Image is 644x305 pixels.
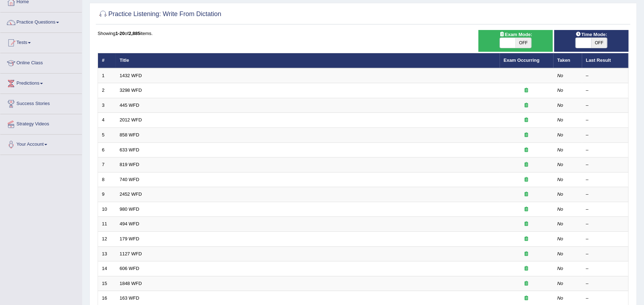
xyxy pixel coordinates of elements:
[586,117,625,124] div: –
[557,281,564,286] em: No
[504,280,550,287] div: Exam occurring question
[120,251,142,256] a: 1127 WFD
[504,147,550,154] div: Exam occurring question
[504,206,550,213] div: Exam occurring question
[586,161,625,168] div: –
[98,142,116,157] td: 6
[554,53,582,68] th: Taken
[557,251,564,256] em: No
[98,113,116,128] td: 4
[120,191,142,197] a: 2452 WFD
[98,276,116,291] td: 15
[586,265,625,272] div: –
[120,295,139,301] a: 163 WFD
[586,221,625,227] div: –
[120,147,139,152] a: 633 WFD
[504,87,550,94] div: Exam occurring question
[98,30,629,37] div: Showing of items.
[120,266,139,271] a: 606 WFD
[0,114,82,132] a: Strategy Videos
[120,236,139,241] a: 179 WFD
[586,72,625,79] div: –
[557,206,564,212] em: No
[557,191,564,197] em: No
[504,117,550,124] div: Exam occurring question
[557,162,564,167] em: No
[586,280,625,287] div: –
[504,236,550,242] div: Exam occurring question
[98,68,116,83] td: 1
[586,176,625,183] div: –
[504,265,550,272] div: Exam occurring question
[557,147,564,152] em: No
[504,132,550,139] div: Exam occurring question
[586,147,625,154] div: –
[557,117,564,122] em: No
[573,31,610,38] span: Time Mode:
[504,251,550,257] div: Exam occurring question
[557,295,564,301] em: No
[0,94,82,112] a: Success Stories
[0,12,82,30] a: Practice Questions
[98,53,116,68] th: #
[504,191,550,198] div: Exam occurring question
[557,177,564,182] em: No
[98,128,116,143] td: 5
[557,132,564,137] em: No
[0,74,82,91] a: Predictions
[98,187,116,202] td: 9
[98,172,116,187] td: 8
[0,135,82,152] a: Your Account
[586,102,625,109] div: –
[120,162,139,167] a: 819 WFD
[516,38,531,48] span: OFF
[115,31,125,36] b: 1-20
[98,83,116,98] td: 2
[557,102,564,108] em: No
[478,30,553,52] div: Show exams occurring in exams
[120,102,139,108] a: 445 WFD
[582,53,629,68] th: Last Result
[586,132,625,139] div: –
[557,266,564,271] em: No
[504,221,550,227] div: Exam occurring question
[98,9,221,20] h2: Practice Listening: Write From Dictation
[586,251,625,257] div: –
[120,206,139,212] a: 980 WFD
[120,117,142,122] a: 2012 WFD
[557,73,564,78] em: No
[98,217,116,232] td: 11
[504,161,550,168] div: Exam occurring question
[504,102,550,109] div: Exam occurring question
[591,38,607,48] span: OFF
[586,206,625,213] div: –
[586,236,625,242] div: –
[120,132,139,137] a: 858 WFD
[0,33,82,51] a: Tests
[557,87,564,93] em: No
[98,202,116,217] td: 10
[98,98,116,113] td: 3
[120,87,142,93] a: 3298 WFD
[496,31,535,38] span: Exam Mode:
[0,53,82,71] a: Online Class
[116,53,500,68] th: Title
[98,261,116,276] td: 14
[557,221,564,226] em: No
[586,191,625,198] div: –
[557,236,564,241] em: No
[586,87,625,94] div: –
[120,221,139,226] a: 494 WFD
[504,176,550,183] div: Exam occurring question
[120,73,142,78] a: 1432 WFD
[504,295,550,302] div: Exam occurring question
[120,177,139,182] a: 740 WFD
[98,246,116,261] td: 13
[129,31,141,36] b: 2,885
[98,231,116,246] td: 12
[120,281,142,286] a: 1848 WFD
[586,295,625,302] div: –
[504,57,540,63] a: Exam Occurring
[98,157,116,172] td: 7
